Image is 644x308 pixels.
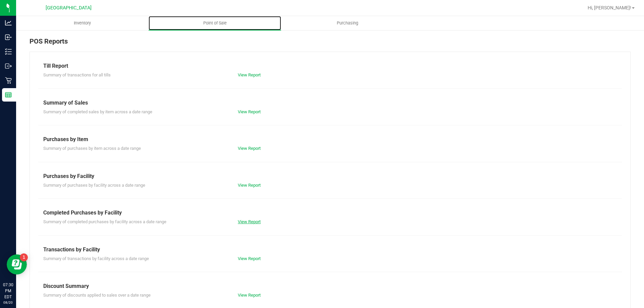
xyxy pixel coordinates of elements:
p: 07:30 PM EDT [3,282,13,300]
span: Purchasing [328,20,367,26]
iframe: Resource center unread badge [20,253,28,261]
div: Transactions by Facility [43,246,617,254]
a: View Report [238,72,261,77]
span: Summary of completed sales by item across a date range [43,109,152,114]
a: Point of Sale [149,16,281,30]
a: View Report [238,256,261,261]
a: View Report [238,293,261,298]
a: View Report [238,146,261,151]
span: Inventory [65,20,100,26]
iframe: Resource center [7,254,27,274]
span: Summary of completed purchases by facility across a date range [43,219,166,224]
div: Till Report [43,62,617,70]
div: Summary of Sales [43,99,617,107]
a: View Report [238,109,261,114]
div: POS Reports [30,36,631,52]
inline-svg: Inventory [5,48,12,55]
span: Point of Sale [194,20,236,26]
inline-svg: Retail [5,77,12,84]
div: Completed Purchases by Facility [43,209,617,217]
a: View Report [238,183,261,188]
div: Purchases by Item [43,135,617,143]
span: Hi, [PERSON_NAME]! [588,5,631,10]
div: Discount Summary [43,282,617,290]
span: Summary of purchases by facility across a date range [43,183,145,188]
div: Purchases by Facility [43,172,617,180]
inline-svg: Inbound [5,34,12,41]
span: Summary of transactions by facility across a date range [43,256,149,261]
inline-svg: Outbound [5,63,12,69]
p: 08/20 [3,300,13,305]
inline-svg: Analytics [5,19,12,26]
a: View Report [238,219,261,224]
a: Purchasing [281,16,414,30]
inline-svg: Reports [5,91,12,98]
span: [GEOGRAPHIC_DATA] [46,5,92,11]
span: Summary of purchases by item across a date range [43,146,141,151]
span: Summary of transactions for all tills [43,72,111,77]
span: Summary of discounts applied to sales over a date range [43,293,151,298]
a: Inventory [16,16,149,30]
